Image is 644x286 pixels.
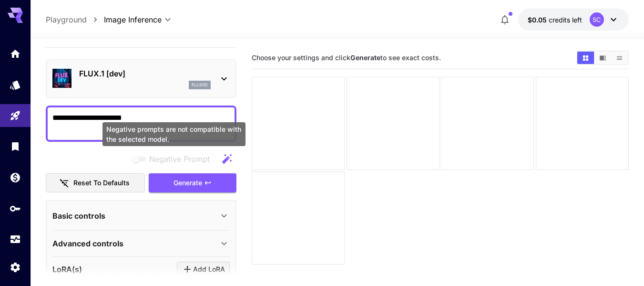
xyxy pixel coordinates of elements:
[52,204,230,227] div: Basic controls
[10,140,21,152] div: Library
[10,261,21,273] div: Settings
[104,14,162,25] span: Image Inference
[10,202,21,214] div: API Keys
[577,52,594,64] button: Show media in grid view
[192,82,208,88] p: flux1d
[549,16,582,24] span: credits left
[518,9,629,31] button: $0.0487SC
[52,210,105,222] p: Basic controls
[594,52,611,64] button: Show media in video view
[252,53,441,62] span: Choose your settings and click to see exact costs.
[528,16,549,24] span: $0.05
[350,53,380,62] b: Generate
[52,64,230,93] div: FLUX.1 [dev]flux1d
[590,12,604,27] div: SC
[52,232,230,255] div: Advanced controls
[149,153,210,165] span: Negative Prompt
[46,14,87,25] a: Playground
[611,52,628,64] button: Show media in list view
[10,48,21,60] div: Home
[174,177,202,189] span: Generate
[130,153,217,165] span: Negative prompts are not compatible with the selected model.
[528,15,582,25] div: $0.0487
[52,238,123,249] p: Advanced controls
[10,230,21,242] div: Usage
[46,14,104,25] nav: breadcrumb
[46,173,145,193] button: Reset to defaults
[149,173,236,193] button: Generate
[576,51,629,65] div: Show media in grid viewShow media in video viewShow media in list view
[10,79,21,91] div: Models
[177,262,230,277] button: Click to add LoRA
[79,68,211,79] p: FLUX.1 [dev]
[10,171,21,183] div: Wallet
[10,106,21,118] div: Playground
[102,122,245,146] div: Negative prompts are not compatible with the selected model.
[52,264,82,275] p: LoRA(s)
[193,264,225,275] span: Add LoRA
